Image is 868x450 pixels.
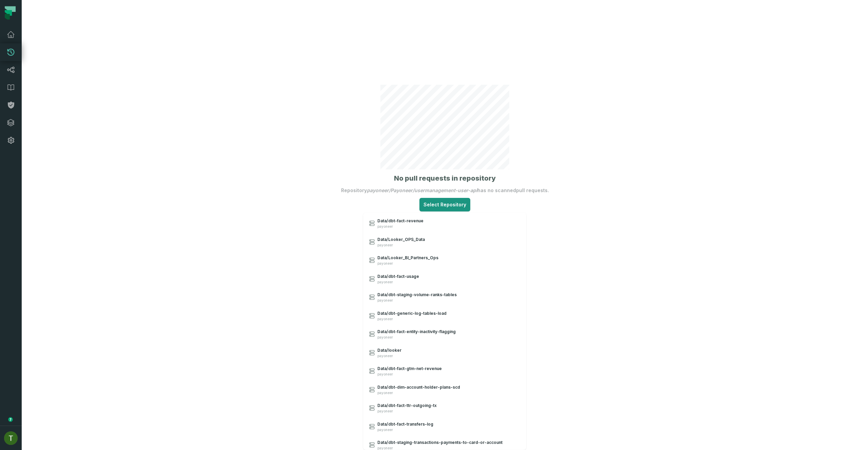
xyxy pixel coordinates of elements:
span: payoneer [377,298,457,303]
span: payoneer [377,261,438,266]
span: Data/dbt-fact-ttr-outgoing-tx [377,403,437,408]
span: payoneer [377,427,433,432]
span: Data/dbt-staging-transactions-payments-to-card-or-account [377,440,502,445]
div: Select Repository [363,213,526,450]
span: payoneer [377,353,401,358]
span: Data/Looker_OPS_Data [377,237,425,242]
div: Tooltip anchor [7,416,14,423]
span: payoneer [377,409,437,413]
span: Data/dbt-staging-volume-ranks-tables [377,292,457,298]
span: payoneer [377,224,423,229]
span: payoneer [377,390,460,395]
span: Data/Looker_BI_Partners_Ops [377,255,438,261]
span: payoneer [377,316,447,321]
span: Data/dbt-dim-account-holder-plans-scd [377,384,460,390]
span: Data/dbt-fact-transfers-log [377,421,433,427]
span: Data/dbt-generic-log-tables-load [377,310,447,316]
span: Data/dbt-fact-usage [377,273,419,279]
span: payoneer [377,280,419,284]
span: payoneer [377,372,442,376]
span: Data/dbt-fact-gtm-net-revenue [377,366,442,371]
span: Data/dbt-fact-revenue [377,218,423,224]
span: Data/looker [377,347,401,353]
span: payoneer [377,243,425,247]
span: payoneer [377,335,456,340]
span: Data/dbt-fact-entity-inactivity-flagging [377,329,456,334]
